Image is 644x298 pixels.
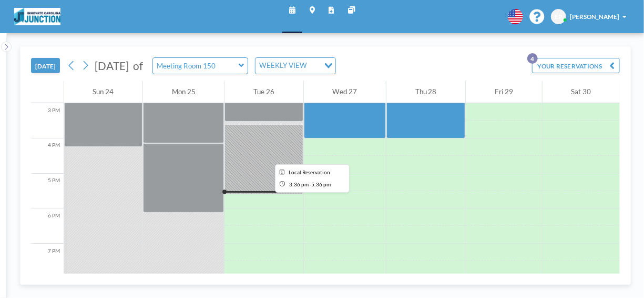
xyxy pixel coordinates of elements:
span: 3:36 PM [290,181,309,187]
button: YOUR RESERVATIONS4 [532,58,620,73]
input: Meeting Room 150 [153,58,239,74]
div: Thu 28 [386,81,465,103]
div: Wed 27 [304,81,386,103]
span: - [310,181,312,187]
div: Sun 24 [64,81,142,103]
div: Tue 26 [224,81,303,103]
div: Mon 25 [143,81,224,103]
div: 6 PM [31,208,64,244]
div: 3 PM [31,103,64,138]
span: Local Reservation [289,169,330,175]
p: 4 [527,53,538,64]
input: Search for option [310,60,318,72]
div: 4 PM [31,138,64,174]
div: 5 PM [31,174,64,209]
span: WEEKLY VIEW [258,60,309,72]
img: organization-logo [14,8,60,25]
span: [DATE] [95,59,129,72]
span: of [133,59,143,73]
span: [PERSON_NAME] [570,13,619,20]
div: 7 PM [31,244,64,279]
div: Sat 30 [543,81,620,103]
div: Fri 29 [466,81,541,103]
div: Search for option [255,58,335,74]
span: 5:36 PM [312,181,331,187]
button: [DATE] [31,58,60,73]
span: EP [555,13,563,21]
